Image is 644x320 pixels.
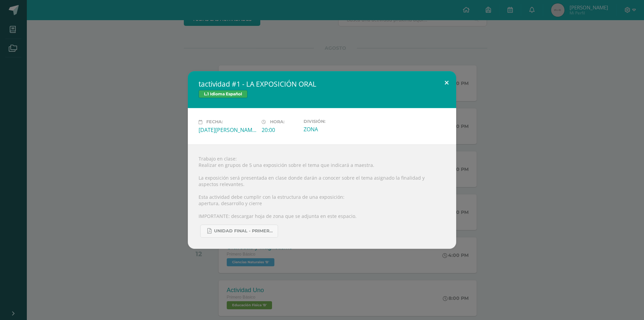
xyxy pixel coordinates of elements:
div: ZONA [304,126,361,133]
span: Fecha: [206,120,223,125]
span: Hora: [270,120,284,125]
span: L.1 Idioma Español [199,90,248,98]
div: Trabajo en clase: Realizar en grupos de 5 una exposición sobre el tema que indicará a maestra. La... [188,144,456,249]
div: [DATE][PERSON_NAME] [199,126,256,134]
label: División: [304,119,361,124]
a: UNIDAD FINAL - PRIMERO BASICO A-B-C -.pdf [200,225,278,238]
h2: tactividad #1 - LA EXPOSICIÓN ORAL [199,79,445,89]
span: UNIDAD FINAL - PRIMERO BASICO A-B-C -.pdf [214,228,274,234]
div: 20:00 [262,126,298,134]
button: Close (Esc) [437,71,456,94]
